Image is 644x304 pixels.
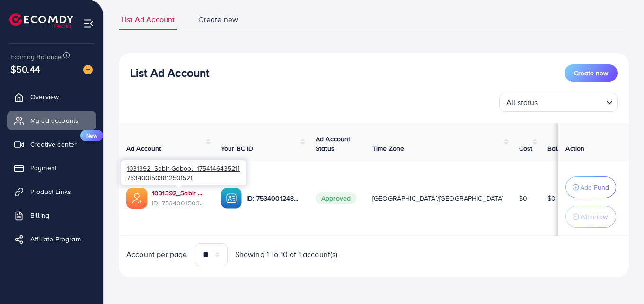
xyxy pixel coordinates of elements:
span: List Ad Account [121,14,175,25]
span: New [80,130,103,141]
span: Balance [547,144,573,153]
span: Time Zone [372,144,404,153]
span: Create new [198,14,238,25]
span: Create new [574,68,608,78]
span: All status [504,96,540,110]
span: Affiliate Program [30,234,81,244]
a: 1031392_Sabir Gabool_1754146435211 [152,188,206,198]
span: [GEOGRAPHIC_DATA]/[GEOGRAPHIC_DATA] [372,193,504,203]
input: Search for option [541,94,602,110]
a: My ad accounts [7,111,96,130]
img: ic-ba-acc.ded83a64.svg [221,188,242,209]
p: Add Fund [580,182,609,193]
img: menu [83,18,94,29]
span: Cost [519,144,533,153]
a: Billing [7,206,96,225]
span: ID: 7534001503812501521 [152,198,206,208]
span: Ad Account Status [316,134,351,153]
span: Your BC ID [221,144,254,153]
span: Payment [30,163,57,173]
div: Search for option [499,93,618,112]
a: Payment [7,158,96,177]
span: My ad accounts [30,116,79,125]
span: $0 [547,193,556,203]
button: Withdraw [565,206,616,228]
iframe: Chat [604,261,637,297]
span: Action [565,144,584,153]
div: 7534001503812501521 [121,160,246,185]
img: ic-ads-acc.e4c84228.svg [126,188,147,209]
a: Product Links [7,182,96,201]
button: Add Fund [565,176,616,198]
button: Create new [565,64,618,82]
span: Ad Account [126,144,161,153]
span: Approved [316,192,356,204]
span: 1031392_Sabir Gabool_1754146435211 [127,164,240,173]
img: logo [9,13,73,28]
span: Ecomdy Balance [10,52,62,62]
span: Creative center [30,139,77,149]
p: Withdraw [580,211,608,222]
span: $50.44 [10,62,40,76]
span: Billing [30,211,49,220]
h3: List Ad Account [130,66,209,80]
span: Showing 1 To 10 of 1 account(s) [235,249,338,260]
span: Product Links [30,187,71,196]
img: image [83,65,93,74]
a: Affiliate Program [7,230,96,249]
span: $0 [519,193,527,203]
a: Creative centerNew [7,135,96,154]
span: Account per page [126,249,187,260]
span: Overview [30,92,59,101]
p: ID: 7534001248409108497 [247,193,300,204]
a: Overview [7,87,96,106]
